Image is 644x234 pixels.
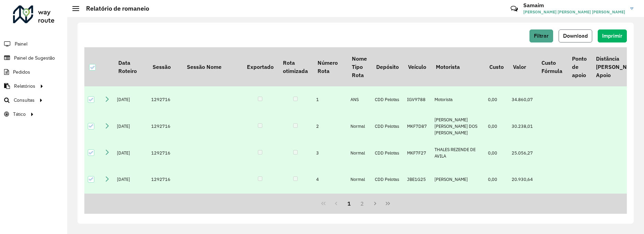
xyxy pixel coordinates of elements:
td: MKF7D87 [404,113,431,140]
th: Data Roteiro [114,47,148,86]
th: Número Rota [313,47,347,86]
td: 0,00 [485,86,508,113]
span: Painel [15,40,27,48]
td: CDD Pelotas [371,86,403,113]
td: 25.056,27 [508,139,537,166]
span: Imprimir [602,33,622,39]
span: Consultas [14,97,35,104]
th: Exportado [242,47,278,86]
td: IGV9788 [404,86,431,113]
td: 1292716 [148,113,182,140]
td: 3 [313,139,347,166]
td: [DATE] [114,166,148,193]
td: 34.860,07 [508,86,537,113]
th: Custo Fórmula [537,47,567,86]
td: [DATE] [114,193,148,220]
button: Download [559,29,592,42]
th: Custo [485,47,508,86]
h3: Samaim [523,2,625,9]
td: 0,00 [485,193,508,220]
span: [PERSON_NAME] [PERSON_NAME] [PERSON_NAME] [523,9,625,15]
td: 30.238,01 [508,113,537,140]
td: [PERSON_NAME] [431,166,485,193]
button: Next Page [369,197,382,210]
td: Normal [347,113,371,140]
td: MKF7C37 [404,193,431,220]
button: Last Page [381,197,394,210]
td: ANS [347,86,371,113]
span: Pedidos [13,69,30,76]
td: 0,00 [485,166,508,193]
td: 2 [313,113,347,140]
td: 0,00 [485,113,508,140]
td: [DATE] [114,86,148,113]
button: Filtrar [529,29,553,42]
th: Ponto de apoio [567,47,591,86]
td: [DATE] [114,113,148,140]
span: Painel de Sugestão [14,54,55,62]
td: [DATE] [114,139,148,166]
td: CDD Pelotas [371,193,403,220]
th: Nome Tipo Rota [347,47,371,86]
td: CDD Pelotas [371,139,403,166]
td: 1 [313,86,347,113]
td: Normal [347,166,371,193]
td: THALES REZENDE DE AVILA [431,139,485,166]
td: 1292716 [148,193,182,220]
button: Imprimir [598,29,627,42]
td: 4 [313,166,347,193]
th: Valor [508,47,537,86]
td: JBE1G25 [404,166,431,193]
td: 20.930,64 [508,166,537,193]
td: [PERSON_NAME] [PERSON_NAME] DOS [PERSON_NAME] [431,113,485,140]
td: 5 [313,193,347,220]
td: 29.760,81 [508,193,537,220]
td: CDD Pelotas [371,166,403,193]
td: 1292716 [148,86,182,113]
a: Contato Rápido [507,1,522,16]
td: Normal [347,193,371,220]
th: Depósito [371,47,403,86]
td: Motorista [431,86,485,113]
button: 1 [343,197,356,210]
span: Relatórios [14,83,35,90]
th: Sessão Nome [182,47,242,86]
span: Tático [13,111,26,118]
td: MKF7F27 [404,139,431,166]
span: Filtrar [534,33,549,39]
th: Motorista [431,47,485,86]
td: 1292716 [148,166,182,193]
th: Veículo [404,47,431,86]
th: Rota otimizada [278,47,312,86]
td: Normal [347,139,371,166]
td: 1292716 [148,139,182,166]
td: 0,00 [485,139,508,166]
td: CDD Pelotas [371,113,403,140]
td: [PERSON_NAME] [PERSON_NAME] [431,193,485,220]
span: Download [563,33,588,39]
th: Sessão [148,47,182,86]
h2: Relatório de romaneio [79,5,149,12]
button: 2 [356,197,369,210]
